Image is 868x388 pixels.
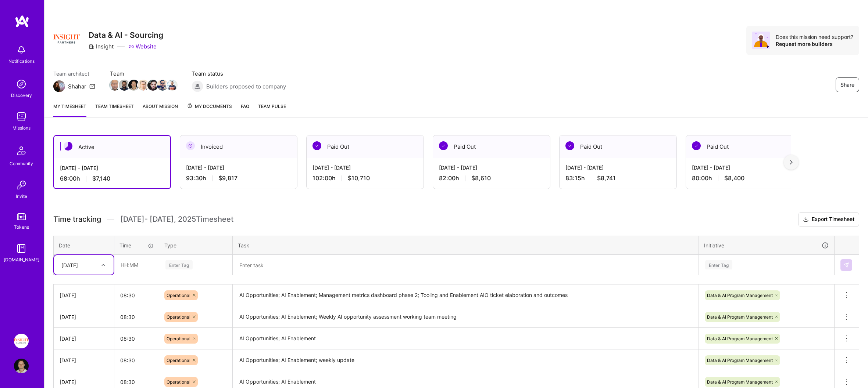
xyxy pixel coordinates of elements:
[4,256,39,264] div: [DOMAIN_NAME]
[53,70,95,77] span: Team architect
[597,174,616,182] span: $8,741
[439,164,544,171] div: [DATE] - [DATE]
[233,307,698,327] textarea: AI Opportunities; AI Enablement; Weekly AI opportunity assessment working team meeting
[61,261,78,269] div: [DATE]
[186,174,291,182] div: 93:30 h
[218,174,237,182] span: $9,817
[16,192,27,200] div: Invite
[110,79,119,91] a: Team Member Avatar
[167,80,178,91] img: Team Member Avatar
[776,40,853,47] div: Request more builders
[167,379,190,385] span: Operational
[692,141,701,150] img: Paid Out
[233,329,698,349] textarea: AI Opportunities; AI Enablement
[109,80,120,91] img: Team Member Avatar
[53,26,80,52] img: Company Logo
[148,79,158,91] a: Team Member Avatar
[692,174,797,182] div: 80:00 h
[752,32,770,49] img: Avatar
[60,378,108,386] div: [DATE]
[157,80,168,91] img: Team Member Avatar
[560,135,676,158] div: Paid Out
[53,215,101,224] span: Time tracking
[143,102,178,117] a: About Mission
[14,77,29,91] img: discovery
[707,379,773,385] span: Data & AI Program Management
[705,259,732,271] div: Enter Tag
[60,175,164,182] div: 68:00 h
[8,57,35,65] div: Notifications
[565,164,671,171] div: [DATE] - [DATE]
[707,293,773,298] span: Data & AI Program Management
[89,44,94,50] i: icon CompanyGray
[14,334,29,348] img: Insight Partners: Data & AI - Sourcing
[704,241,829,250] div: Initiative
[707,358,773,363] span: Data & AI Program Management
[348,174,370,182] span: $10,710
[206,83,286,90] span: Builders proposed to company
[14,241,29,256] img: guide book
[187,102,232,117] a: My Documents
[15,15,29,28] img: logo
[89,83,95,89] i: icon Mail
[312,164,418,171] div: [DATE] - [DATE]
[192,80,203,92] img: Builders proposed to company
[439,174,544,182] div: 82:00 h
[10,160,33,167] div: Community
[307,135,424,158] div: Paid Out
[803,216,809,224] i: icon Download
[60,335,108,342] div: [DATE]
[565,174,671,182] div: 83:15 h
[158,79,167,91] a: Team Member Avatar
[258,104,286,109] span: Team Pulse
[128,80,139,91] img: Team Member Avatar
[790,160,793,165] img: right
[89,43,114,50] div: Insight
[167,293,190,298] span: Operational
[707,336,773,341] span: Data & AI Program Management
[14,43,29,57] img: bell
[167,358,190,363] span: Operational
[101,263,105,267] i: icon Chevron
[471,174,491,182] span: $8,610
[187,102,232,110] span: My Documents
[11,91,32,99] div: Discovery
[54,236,114,255] th: Date
[68,83,86,90] div: Shahar
[119,242,154,249] div: Time
[186,164,291,171] div: [DATE] - [DATE]
[17,213,26,220] img: tokens
[776,33,853,40] div: Does this mission need support?
[119,80,130,91] img: Team Member Avatar
[159,236,233,255] th: Type
[167,314,190,320] span: Operational
[724,174,744,182] span: $8,400
[167,336,190,341] span: Operational
[14,109,29,124] img: teamwork
[114,307,159,327] input: HH:MM
[565,141,574,150] img: Paid Out
[95,102,134,117] a: Team timesheet
[120,215,233,224] span: [DATE] - [DATE] , 2025 Timesheet
[54,136,170,158] div: Active
[14,178,29,192] img: Invite
[92,175,110,182] span: $7,140
[53,80,65,92] img: Team Architect
[14,359,29,373] img: User Avatar
[798,212,859,227] button: Export Timesheet
[686,135,803,158] div: Paid Out
[165,259,193,271] div: Enter Tag
[114,286,159,305] input: HH:MM
[89,30,163,40] h3: Data & AI - Sourcing
[167,79,177,91] a: Team Member Avatar
[119,79,129,91] a: Team Member Avatar
[60,164,164,172] div: [DATE] - [DATE]
[707,314,773,320] span: Data & AI Program Management
[433,135,550,158] div: Paid Out
[186,141,195,150] img: Invoiced
[129,79,139,91] a: Team Member Avatar
[258,102,286,117] a: Team Pulse
[180,135,297,158] div: Invoiced
[64,142,72,151] img: Active
[12,359,31,373] a: User Avatar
